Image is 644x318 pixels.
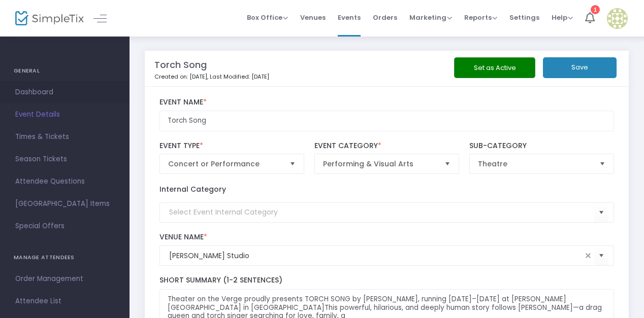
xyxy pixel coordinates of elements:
span: Concert or Performance [168,159,282,169]
span: Times & Tickets [15,130,114,144]
button: Select [285,154,300,173]
button: Select [594,202,608,223]
h4: MANAGE ATTENDEES [14,248,116,268]
span: Events [338,5,361,30]
span: Season Tickets [15,153,114,166]
span: Attendee List [15,295,114,308]
span: Orders [373,5,397,30]
label: Event Name [159,98,615,107]
span: Reports [464,13,497,22]
h4: GENERAL [14,61,116,81]
span: Performing & Visual Arts [323,159,437,169]
span: [GEOGRAPHIC_DATA] Items [15,197,114,210]
span: clear [582,250,594,262]
label: Event Category [314,142,460,151]
span: Settings [509,5,539,30]
button: Set as Active [454,57,535,78]
label: Internal Category [159,184,226,195]
label: Venue Name [159,233,615,242]
input: Select Event Internal Category [169,207,595,218]
span: Theatre [478,159,592,169]
label: Sub-Category [469,142,615,151]
m-panel-title: Torch Song [154,58,207,72]
span: Venues [300,5,326,30]
span: Help [552,13,573,22]
span: Event Details [15,108,114,121]
p: Created on: [DATE] [154,73,464,81]
span: Order Management [15,272,114,286]
span: Special Offers [15,220,114,233]
input: Enter Event Name [159,111,615,131]
button: Select [595,154,609,173]
label: Event Type [159,142,305,151]
button: Select [594,245,608,266]
span: , Last Modified: [DATE] [207,73,269,81]
span: Marketing [409,13,452,22]
button: Save [543,57,617,78]
span: Short Summary (1-2 Sentences) [159,275,282,285]
span: Box Office [247,13,288,22]
button: Select [440,154,455,173]
span: Dashboard [15,86,114,99]
div: 1 [591,5,600,14]
span: Attendee Questions [15,175,114,188]
input: Select Venue [169,251,583,261]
